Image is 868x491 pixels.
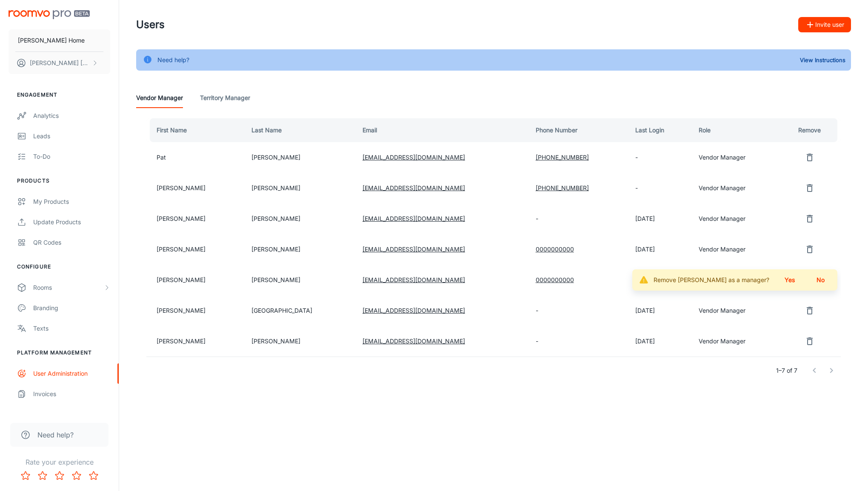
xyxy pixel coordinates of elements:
[245,173,356,203] td: [PERSON_NAME]
[363,245,465,253] a: [EMAIL_ADDRESS][DOMAIN_NAME]
[801,180,818,197] button: remove user
[33,324,110,333] div: Texts
[245,234,356,265] td: [PERSON_NAME]
[157,52,189,68] div: Need help?
[801,302,818,319] button: remove user
[628,203,692,234] td: [DATE]
[146,234,245,265] td: [PERSON_NAME]
[628,295,692,326] td: [DATE]
[33,197,110,206] div: My Products
[776,366,797,375] p: 1–7 of 7
[9,52,110,74] button: [PERSON_NAME] [GEOGRAPHIC_DATA]
[628,265,692,295] td: [DATE]
[33,152,110,161] div: To-do
[33,389,110,399] div: Invoices
[9,10,90,19] img: Roomvo PRO Beta
[692,142,782,173] td: Vendor Manager
[628,142,692,173] td: -
[9,29,110,51] button: [PERSON_NAME] Home
[529,295,628,326] td: -
[801,210,818,227] button: remove user
[692,173,782,203] td: Vendor Manager
[146,173,245,203] td: [PERSON_NAME]
[363,154,465,161] a: [EMAIL_ADDRESS][DOMAIN_NAME]
[628,326,692,357] td: [DATE]
[136,88,183,108] a: Vendor Manager
[18,36,85,45] p: [PERSON_NAME] Home
[146,142,245,173] td: Pat
[33,238,110,247] div: QR Codes
[33,303,110,313] div: Branding
[363,337,465,345] a: [EMAIL_ADDRESS][DOMAIN_NAME]
[245,295,356,326] td: [GEOGRAPHIC_DATA]
[356,118,529,142] th: Email
[363,307,465,314] a: [EMAIL_ADDRESS][DOMAIN_NAME]
[33,283,103,292] div: Rooms
[536,154,589,161] a: [PHONE_NUMBER]
[529,118,628,142] th: Phone Number
[136,17,165,32] h1: Users
[245,118,356,142] th: Last Name
[30,58,90,68] p: [PERSON_NAME] [GEOGRAPHIC_DATA]
[146,265,245,295] td: [PERSON_NAME]
[146,203,245,234] td: [PERSON_NAME]
[692,295,782,326] td: Vendor Manager
[33,131,110,141] div: Leads
[529,203,628,234] td: -
[798,17,851,32] button: Invite user
[801,241,818,258] button: remove user
[798,54,848,66] button: View Instructions
[146,118,245,142] th: First Name
[245,326,356,357] td: [PERSON_NAME]
[245,203,356,234] td: [PERSON_NAME]
[200,88,250,108] a: Territory Manager
[628,234,692,265] td: [DATE]
[363,276,465,283] a: [EMAIL_ADDRESS][DOMAIN_NAME]
[692,203,782,234] td: Vendor Manager
[692,118,782,142] th: Role
[363,215,465,222] a: [EMAIL_ADDRESS][DOMAIN_NAME]
[146,295,245,326] td: [PERSON_NAME]
[146,326,245,357] td: [PERSON_NAME]
[776,272,803,288] button: Yes
[529,326,628,357] td: -
[536,184,589,191] a: [PHONE_NUMBER]
[33,217,110,227] div: Update Products
[654,272,769,288] div: Remove [PERSON_NAME] as a manager?
[628,118,692,142] th: Last Login
[536,276,574,283] a: 0000000000
[536,245,574,253] a: 0000000000
[692,326,782,357] td: Vendor Manager
[692,265,782,295] td: Vendor Manager
[33,111,110,120] div: Analytics
[628,173,692,203] td: -
[807,272,834,288] button: No
[245,265,356,295] td: [PERSON_NAME]
[363,184,465,191] a: [EMAIL_ADDRESS][DOMAIN_NAME]
[245,142,356,173] td: [PERSON_NAME]
[692,234,782,265] td: Vendor Manager
[782,118,841,142] th: Remove
[33,369,110,378] div: User Administration
[801,149,818,166] button: remove user
[801,333,818,350] button: remove user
